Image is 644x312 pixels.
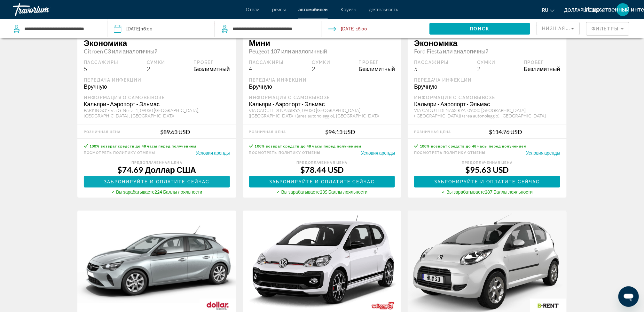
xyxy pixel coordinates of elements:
span: 224 Баллы лояльности [154,189,202,195]
a: Отели [246,7,259,12]
button: Изменить валюту [564,5,605,15]
button: Забронируйте и оплатите сейчас [414,176,560,188]
span: Мини [249,38,395,48]
span: Peugeot 107 или аналогичный [249,48,395,55]
div: VIA CADUTI DI NASSIRYA, 09030 [GEOGRAPHIC_DATA] ([GEOGRAPHIC_DATA]) (area autonoleggio), [GEOGRAP... [414,108,560,118]
span: Экономика [84,38,230,48]
button: Посмотреть политику отмены [84,150,155,156]
span: 100% возврат средств до 48 часы перед получением [255,144,362,148]
div: Вручную [84,83,230,90]
div: $89.63 USD [160,128,190,135]
div: Кальяри - Аэропорт - Эльмас [249,100,395,108]
div: $74.69 Доллар США [84,165,230,174]
div: Сумки [477,60,496,65]
button: Дата получения: 11 октября 2025 г. 16:00 [114,19,153,38]
div: Розничная цена [249,130,286,134]
div: Информация о самовывозе [84,95,230,100]
div: 2 [147,65,165,72]
div: Передача инфекции [249,77,395,83]
div: Пробег [524,60,560,65]
button: Условия аренды [361,150,395,156]
div: Предоплаченная цена [84,161,230,165]
div: Пассажиры [414,60,449,65]
span: Экономика [414,38,560,48]
button: Условия аренды [526,150,560,156]
div: Розничная цена [84,130,121,134]
div: Пробег [193,60,230,65]
button: Поиск [429,23,530,35]
span: 235 Баллы лояльности [320,189,367,195]
button: Пользовательское меню [615,3,631,16]
button: Забронируйте и оплатите сейчас [249,176,395,188]
div: Пассажиры [249,60,284,65]
mat-select: Сортировать по [542,25,574,32]
div: Розничная цена [414,130,451,134]
div: Пробег [359,60,395,65]
div: Передача инфекции [84,77,230,83]
div: 2 [477,65,496,72]
span: 100% возврат средств до 48 часы перед получением [420,144,527,148]
button: Посмотреть политику отмены [249,150,321,156]
div: $114.76 USD [489,128,522,135]
div: Передача инфекции [414,77,560,83]
div: Кальяри - Аэропорт - Эльмас [84,100,230,108]
span: ✓ Вы зарабатываете [442,189,485,195]
div: Информация о самовывозе [249,95,395,100]
span: Забронируйте и оплатите сейчас [104,179,209,184]
div: 5 [414,65,449,72]
iframe: Кнопка запуска окна обмена сообщениями [618,286,639,307]
span: 100% возврат средств до 48 часы перед получением [90,144,196,148]
div: $94.13 USD [326,128,356,135]
img: primary.png [77,220,236,303]
div: Сумки [147,60,165,65]
button: Фильтр [586,22,629,36]
div: Информация о самовывозе [414,95,560,100]
a: деятельность [369,7,398,12]
button: Условия аренды [196,150,230,156]
span: ✓ Вы зарабатываете [111,189,154,195]
span: Ford Fiesta или аналогичный [414,48,560,55]
div: Безлимитный [359,65,395,72]
button: Забронируйте и оплатите сейчас [84,176,230,188]
span: Citroen C3 или аналогичный [84,48,230,55]
div: VIA CADUTI DI NASSIRYA, 09030 [GEOGRAPHIC_DATA] ([GEOGRAPHIC_DATA]) (area autonoleggio), [GEOGRAP... [249,108,395,118]
a: рейсы [272,7,286,12]
span: ru [542,8,548,13]
span: Низшая цена [542,26,582,31]
div: Пассажиры [84,60,119,65]
a: автомобилей [298,7,328,12]
span: ✓ Вы зарабатываете [277,189,320,195]
button: Изменение языка [542,5,554,15]
a: Травориум [13,1,77,18]
span: Доллары США [564,8,599,13]
div: PARKINGO' - Via G. Nervi, 1, 09030 [GEOGRAPHIC_DATA], [GEOGRAPHIC_DATA] , [GEOGRAPHIC_DATA] [84,108,230,118]
button: Дата сдачи: 18 октября 2025 г. 16:00 [328,19,367,38]
div: 5 [84,65,119,72]
span: 287 Баллы лояльности [485,189,533,195]
div: 2 [312,65,330,72]
div: $95.63 USD [414,165,560,174]
div: Безлимитный [193,65,230,72]
div: $78.44 USD [249,165,395,174]
div: Вручную [249,83,395,90]
span: Поиск [470,26,490,31]
a: Круизы [341,7,356,12]
div: Вручную [414,83,560,90]
div: Безлимитный [524,65,560,72]
span: Забронируйте и оплатите сейчас [435,179,540,184]
div: Кальяри - Аэропорт - Эльмас [414,100,560,108]
span: Забронируйте и оплатите сейчас [269,179,375,184]
div: Предоплаченная цена [414,161,560,165]
div: Предоплаченная цена [249,161,395,165]
div: 4 [249,65,284,72]
div: Сумки [312,60,330,65]
button: Посмотреть политику отмены [414,150,486,156]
